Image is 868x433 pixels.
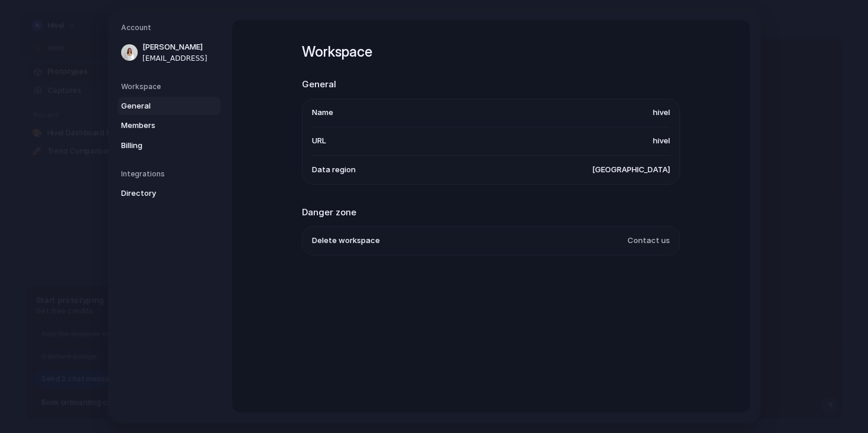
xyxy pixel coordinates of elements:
[121,81,220,92] h5: Workspace
[118,97,220,116] a: General
[302,41,680,63] h1: Workspace
[592,164,670,176] span: [GEOGRAPHIC_DATA]
[312,136,326,147] span: URL
[312,235,380,247] span: Delete workspace
[121,169,220,179] h5: Integrations
[121,100,197,112] span: General
[121,120,197,132] span: Members
[312,164,356,176] span: Data region
[628,235,670,247] span: Contact us
[653,107,670,119] span: hivel
[121,22,220,33] h5: Account
[142,41,218,53] span: [PERSON_NAME]
[118,136,220,155] a: Billing
[302,78,680,91] h2: General
[302,206,680,219] h2: Danger zone
[118,116,220,135] a: Members
[118,184,220,203] a: Directory
[312,107,333,119] span: Name
[653,136,670,147] span: hivel
[142,53,218,64] span: [EMAIL_ADDRESS]
[121,140,197,152] span: Billing
[118,38,220,67] a: [PERSON_NAME][EMAIL_ADDRESS]
[121,188,197,199] span: Directory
